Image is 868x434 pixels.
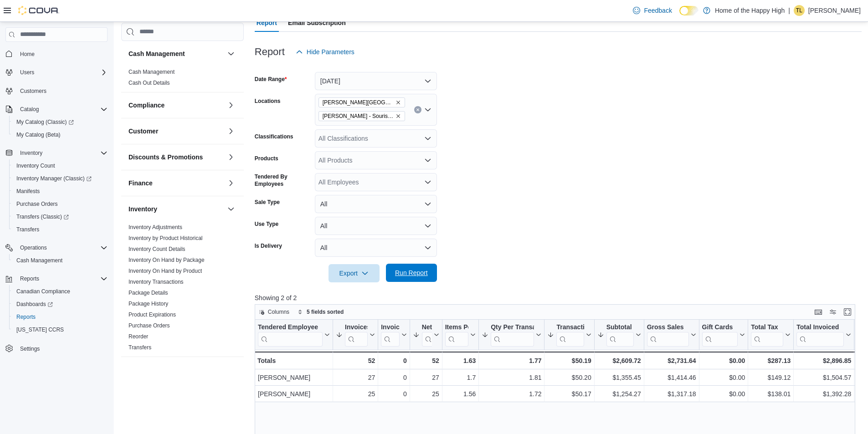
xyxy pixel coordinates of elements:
a: Inventory by Product Historical [128,235,203,241]
img: Cova [18,6,59,15]
button: Export [329,264,380,282]
div: Gift Cards [702,323,738,332]
span: Cash Out Details [128,79,170,87]
button: Operations [2,241,111,254]
button: Invoices Ref [381,323,406,346]
button: Manifests [9,185,111,198]
a: Transfers [13,224,43,235]
button: Transfers [9,223,111,236]
span: Users [16,67,108,78]
span: Transfers (Classic) [13,211,108,222]
span: Purchase Orders [16,200,58,208]
a: Canadian Compliance [13,286,74,297]
span: Transfers [13,224,108,235]
span: Inventory [16,148,108,158]
div: 0 [381,388,406,399]
span: Home [16,48,108,60]
a: Purchase Orders [128,322,170,329]
span: Settings [16,342,108,354]
a: Inventory On Hand by Product [128,268,202,274]
button: Discounts & Promotions [128,153,224,162]
a: Package Details [128,290,168,296]
button: All [315,217,437,235]
button: Display options [827,306,838,317]
span: Operations [20,244,47,251]
a: Cash Management [128,69,175,75]
div: Transaction Average [556,323,584,346]
a: Inventory Adjustments [128,224,182,230]
div: Invoices Ref [381,323,399,332]
button: [US_STATE] CCRS [9,323,111,336]
span: Users [20,69,34,76]
span: Inventory Adjustments [128,224,182,231]
div: Total Tax [751,323,783,332]
h3: Inventory [128,204,157,214]
div: 25 [413,388,439,399]
div: [PERSON_NAME] [258,372,330,383]
div: Invoices Sold [345,323,368,346]
button: Finance [226,178,236,189]
span: Inventory Manager (Classic) [16,175,92,182]
span: Reports [16,273,108,284]
span: My Catalog (Beta) [13,129,108,140]
span: Inventory Count [16,162,55,169]
span: Report [257,14,277,32]
a: Transfers [128,344,151,351]
span: Hide Parameters [307,47,354,56]
div: 1.81 [482,372,541,383]
button: Users [16,67,38,78]
span: Purchase Orders [13,199,108,209]
a: Inventory Transactions [128,279,184,285]
div: 25 [336,388,375,399]
label: Locations [255,97,281,105]
a: Feedback [629,1,675,20]
button: Canadian Compliance [9,285,111,298]
div: Invoices Sold [345,323,368,332]
span: [PERSON_NAME] - Souris Avenue - Fire & Flower [323,112,394,121]
div: Qty Per Transaction [491,323,534,332]
button: Users [2,66,111,79]
div: $2,896.85 [796,355,851,366]
span: Canadian Compliance [13,286,108,297]
button: Clear input [414,106,421,113]
span: Dashboards [13,299,108,310]
span: Reports [16,313,36,321]
button: 5 fields sorted [294,306,347,317]
h3: Report [255,46,285,57]
span: Settings [20,345,40,352]
span: Operations [16,242,108,253]
a: Reorder [128,333,148,340]
span: Export [334,264,374,282]
button: Tendered Employee [258,323,330,346]
button: Transaction Average [547,323,591,346]
div: Net Sold [421,323,431,346]
button: Keyboard shortcuts [813,306,824,317]
button: Inventory [16,148,46,158]
label: Is Delivery [255,242,282,250]
p: | [788,5,790,16]
button: Finance [128,179,224,188]
div: $50.17 [547,388,591,399]
button: Discounts & Promotions [226,152,236,163]
button: Remove Estevan - Estevan Plaza - Fire & Flower from selection in this group [395,100,401,105]
span: Inventory On Hand by Package [128,256,205,264]
div: $2,731.64 [647,355,696,366]
div: $2,609.72 [597,355,641,366]
button: Enter fullscreen [842,306,853,317]
span: Transfers [128,344,151,351]
button: Open list of options [424,106,431,113]
button: My Catalog (Beta) [9,128,111,141]
span: Reorder [128,333,148,340]
span: Inventory On Hand by Product [128,267,202,275]
button: Gift Cards [702,323,745,346]
div: 1.72 [482,388,541,399]
span: Package History [128,300,168,307]
div: Cash Management [121,66,244,92]
button: Customer [128,127,224,136]
button: Purchase Orders [9,198,111,210]
button: Gross Sales [647,323,696,346]
span: Washington CCRS [13,324,108,335]
span: Inventory Count Details [128,245,185,253]
a: Transfers (Classic) [9,210,111,223]
button: Cash Management [9,254,111,267]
